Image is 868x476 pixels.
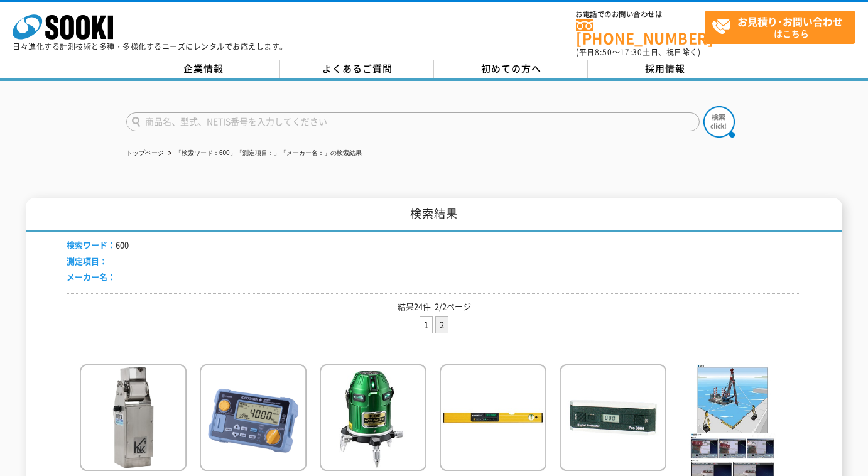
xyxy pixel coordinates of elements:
[26,198,842,232] h1: 検索結果
[435,316,448,333] li: 2
[126,149,164,156] a: トップページ
[595,46,612,58] span: 8:50
[126,60,280,78] a: 企業情報
[67,255,107,267] span: 測定項目：
[80,364,187,474] img: HEC-981
[712,11,855,43] span: はこちら
[703,106,735,138] img: btn_search.png
[481,62,541,75] span: 初めての方へ
[67,239,129,252] li: 600
[560,364,666,474] img: PRO3600
[440,364,546,474] img: GEN3 600mm
[434,60,588,78] a: 初めての方へ
[737,14,843,29] strong: お見積り･お問い合わせ
[200,364,307,474] img: MY600
[67,271,116,283] span: メーカー名：
[320,364,426,474] img: DSL-92RG
[67,239,116,251] span: 検索ワード：
[126,112,700,131] input: 商品名、型式、NETIS番号を入力してください
[576,46,700,58] span: (平日 ～ 土日、祝日除く)
[13,43,288,50] p: 日々進化する計測技術と多種・多様化するニーズにレンタルでお応えします。
[620,46,643,58] span: 17:30
[576,11,705,18] span: お電話でのお問い合わせは
[280,60,434,78] a: よくあるご質問
[576,19,705,45] a: [PHONE_NUMBER]
[588,60,742,78] a: 採用情報
[420,317,432,333] a: 1
[705,11,855,44] a: お見積り･お問い合わせはこちら
[67,300,801,313] p: 結果24件 2/2ページ
[166,147,362,160] li: 「検索ワード：600」「測定項目：」「メーカー名：」の検索結果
